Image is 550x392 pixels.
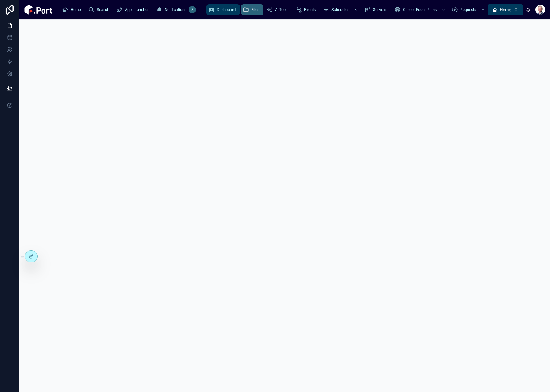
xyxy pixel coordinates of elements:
a: Career Focus Plans [393,4,449,15]
a: Search [86,4,113,15]
span: Events [304,7,316,12]
img: App logo [24,5,52,15]
span: Surveys [373,7,387,12]
a: AI Tools [265,4,293,15]
span: Schedules [331,7,349,12]
a: Schedules [321,4,361,15]
span: Requests [460,7,476,12]
span: App Launcher [125,7,149,12]
span: AI Tools [275,7,288,12]
a: Dashboard [206,4,240,15]
button: Select Button [488,4,523,15]
div: scrollable content [57,3,488,16]
a: Surveys [363,4,391,15]
span: Career Focus Plans [403,7,437,12]
a: Home [60,4,85,15]
span: Files [251,7,259,12]
a: App Launcher [115,4,153,15]
a: Requests [450,4,488,15]
a: Files [241,4,263,15]
a: Notifications3 [154,4,198,15]
span: Search [97,7,109,12]
span: Dashboard [217,7,236,12]
a: Events [294,4,320,15]
span: Home [71,7,81,12]
span: Notifications [165,7,186,12]
span: Home [500,7,511,13]
div: 3 [189,6,196,13]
